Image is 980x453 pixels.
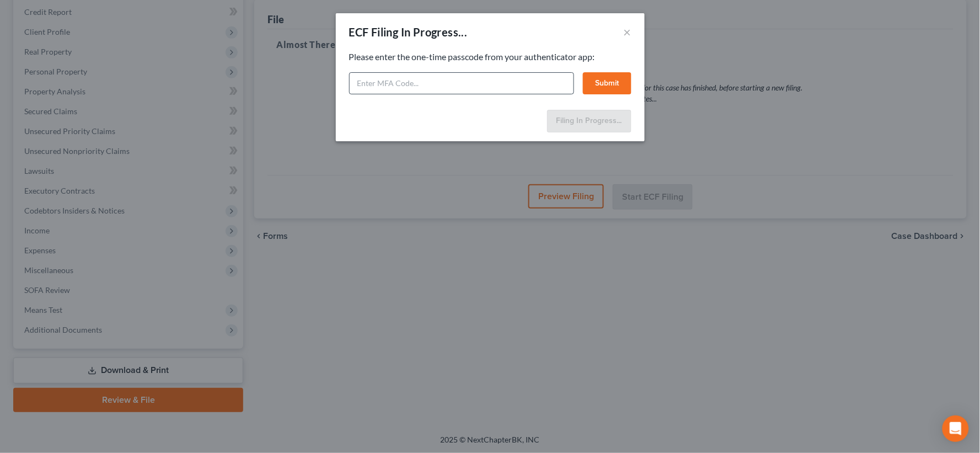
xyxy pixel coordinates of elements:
[583,72,631,94] button: Submit
[624,25,631,39] button: ×
[942,415,969,442] div: Open Intercom Messenger
[349,24,468,40] div: ECF Filing In Progress...
[349,51,631,63] p: Please enter the one-time passcode from your authenticator app:
[547,110,631,133] button: Filing In Progress...
[349,72,574,94] input: Enter MFA Code...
